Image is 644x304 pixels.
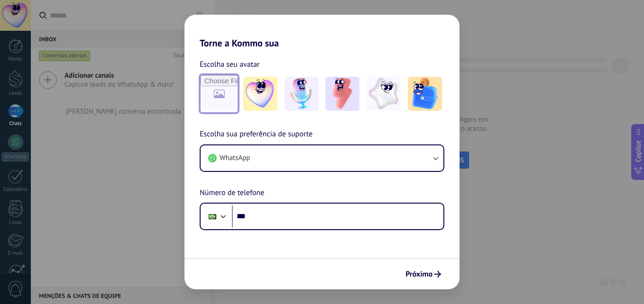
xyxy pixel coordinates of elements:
[200,187,264,199] span: Número de telefone
[243,77,277,111] img: -1.jpeg
[401,266,445,282] button: Próximo
[203,206,221,226] div: Brazil: + 55
[285,77,319,111] img: -2.jpeg
[184,15,460,49] h2: Torne a Kommo sua
[405,271,432,277] span: Próximo
[220,153,250,163] span: WhatsApp
[408,77,442,111] img: -5.jpeg
[201,145,443,171] button: WhatsApp
[325,77,359,111] img: -3.jpeg
[200,128,313,141] span: Escolha sua preferência de suporte
[367,77,401,111] img: -4.jpeg
[200,58,260,71] span: Escolha seu avatar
